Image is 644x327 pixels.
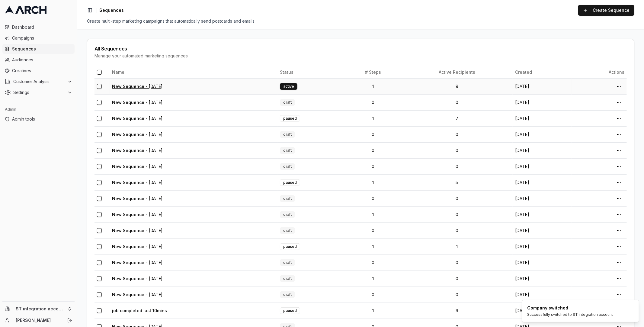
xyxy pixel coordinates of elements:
a: New Sequence - [DATE] [112,116,162,121]
td: [DATE] [513,254,571,270]
td: 0 [345,190,401,206]
td: 1 [345,78,401,94]
td: 1 [345,303,401,319]
span: Sequences [99,7,124,13]
td: [DATE] [513,94,571,110]
a: job completed last 10mins [112,308,167,313]
a: [PERSON_NAME] [16,317,61,323]
div: Manage your automated marketing sequences [95,53,627,59]
a: New Sequence - [DATE] [112,212,162,217]
td: 0 [401,126,513,142]
a: New Sequence - [DATE] [112,276,162,281]
span: Settings [13,89,65,96]
span: ST integration account [16,306,65,312]
div: Admin [2,105,75,114]
a: Create Sequence [578,5,634,16]
td: 0 [401,222,513,238]
a: New Sequence - [DATE] [112,180,162,185]
a: New Sequence - [DATE] [112,164,162,169]
div: draft [280,195,295,202]
div: draft [280,99,295,106]
a: New Sequence - [DATE] [112,148,162,153]
td: 1 [345,270,401,287]
td: 5 [401,174,513,190]
div: active [280,83,297,90]
div: draft [280,163,295,170]
div: paused [280,179,300,186]
td: 1 [345,206,401,222]
td: 0 [401,158,513,174]
td: 1 [345,174,401,190]
td: [DATE] [513,142,571,158]
td: 1 [345,110,401,126]
div: draft [280,147,295,154]
div: draft [280,291,295,298]
td: 0 [345,94,401,110]
a: New Sequence - [DATE] [112,132,162,137]
td: [DATE] [513,303,571,319]
td: 1 [345,238,401,254]
a: New Sequence - [DATE] [112,228,162,233]
span: Audiences [12,57,72,63]
div: draft [280,211,295,218]
a: Sequences [2,44,75,54]
span: Creatives [12,68,72,74]
button: Settings [2,88,75,97]
a: New Sequence - [DATE] [112,260,162,265]
span: Sequences [12,46,72,52]
a: Creatives [2,66,75,76]
div: paused [280,115,300,122]
td: [DATE] [513,238,571,254]
a: New Sequence - [DATE] [112,84,162,89]
td: 0 [401,254,513,270]
th: # Steps [345,66,401,78]
td: 0 [345,222,401,238]
span: Customer Analysis [13,79,65,85]
nav: breadcrumb [99,7,124,13]
td: [DATE] [513,222,571,238]
td: [DATE] [513,287,571,303]
td: [DATE] [513,206,571,222]
span: Dashboard [12,24,72,30]
td: 1 [401,238,513,254]
td: 0 [401,94,513,110]
td: 0 [345,254,401,270]
button: Log out [66,316,74,325]
div: draft [280,227,295,234]
a: Campaigns [2,33,75,43]
a: Admin tools [2,114,75,124]
a: New Sequence - [DATE] [112,196,162,201]
td: [DATE] [513,158,571,174]
a: Audiences [2,55,75,65]
td: 0 [401,287,513,303]
div: draft [280,259,295,266]
th: Name [110,66,277,78]
div: draft [280,275,295,282]
a: New Sequence - [DATE] [112,100,162,105]
div: Successfully switched to ST integration account [527,312,613,317]
td: [DATE] [513,190,571,206]
div: Company switched [527,305,613,311]
td: [DATE] [513,126,571,142]
th: Status [277,66,345,78]
td: 0 [345,126,401,142]
th: Actions [572,66,627,78]
td: 0 [401,190,513,206]
button: ST integration account [2,304,75,314]
a: New Sequence - [DATE] [112,244,162,249]
td: 9 [401,303,513,319]
span: Admin tools [12,116,72,122]
td: [DATE] [513,78,571,94]
td: [DATE] [513,110,571,126]
div: Create multi-step marketing campaigns that automatically send postcards and emails [87,18,634,24]
div: draft [280,131,295,138]
th: Created [513,66,571,78]
th: Active Recipients [401,66,513,78]
div: All Sequences [95,46,627,51]
div: paused [280,243,300,250]
a: Dashboard [2,22,75,32]
td: [DATE] [513,270,571,287]
td: 0 [401,142,513,158]
td: 7 [401,110,513,126]
td: 0 [345,142,401,158]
